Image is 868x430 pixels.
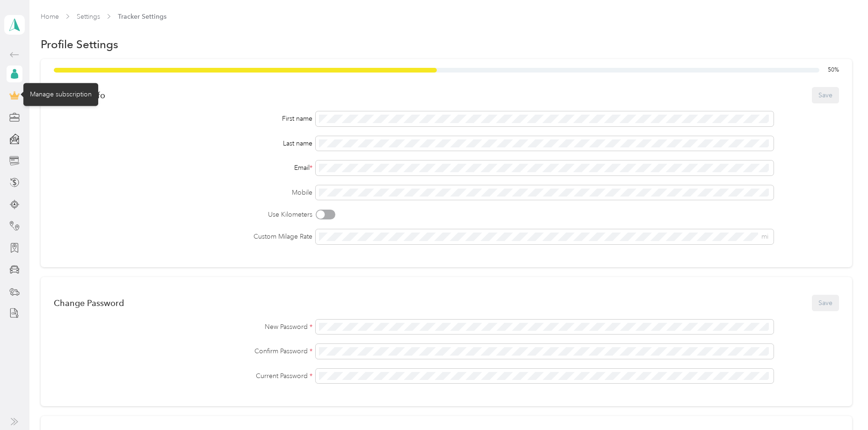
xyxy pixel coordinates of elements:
[54,322,312,332] label: New Password
[828,66,839,74] span: 50 %
[54,163,312,173] div: Email
[77,13,100,21] a: Settings
[54,188,312,197] label: Mobile
[816,378,868,430] iframe: Everlance-gr Chat Button Frame
[41,13,59,21] a: Home
[54,346,312,356] label: Confirm Password
[54,232,312,241] label: Custom Milage Rate
[761,233,768,241] span: mi
[54,138,312,148] div: Last name
[54,114,312,124] div: First name
[23,83,98,106] div: Manage subscription
[54,298,124,308] div: Change Password
[41,39,118,49] h1: Profile Settings
[54,210,312,219] label: Use Kilometers
[118,12,166,22] span: Tracker Settings
[54,371,312,381] label: Current Password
